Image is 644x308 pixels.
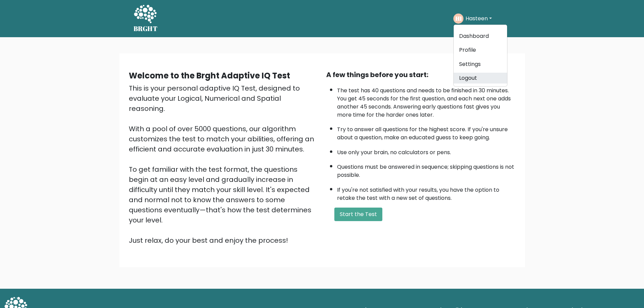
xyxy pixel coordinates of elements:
[129,83,318,245] div: This is your personal adaptive IQ Test, designed to evaluate your Logical, Numerical and Spatial ...
[334,208,382,221] button: Start the Test
[129,70,290,81] b: Welcome to the Brght Adaptive IQ Test
[326,70,516,80] div: A few things before you start:
[134,25,158,33] h5: BRGHT
[454,31,507,42] a: Dashboard
[463,14,494,23] button: Hasteen
[454,73,507,84] a: Logout
[454,59,507,70] a: Settings
[455,15,461,22] text: HI
[337,122,516,142] li: Try to answer all questions for the highest score. If you're unsure about a question, make an edu...
[337,145,516,157] li: Use only your brain, no calculators or pens.
[337,160,516,179] li: Questions must be answered in sequence; skipping questions is not possible.
[454,45,507,55] a: Profile
[337,83,516,119] li: The test has 40 questions and needs to be finished in 30 minutes. You get 45 seconds for the firs...
[134,3,158,34] a: BRGHT
[337,183,516,202] li: If you're not satisfied with your results, you have the option to retake the test with a new set ...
